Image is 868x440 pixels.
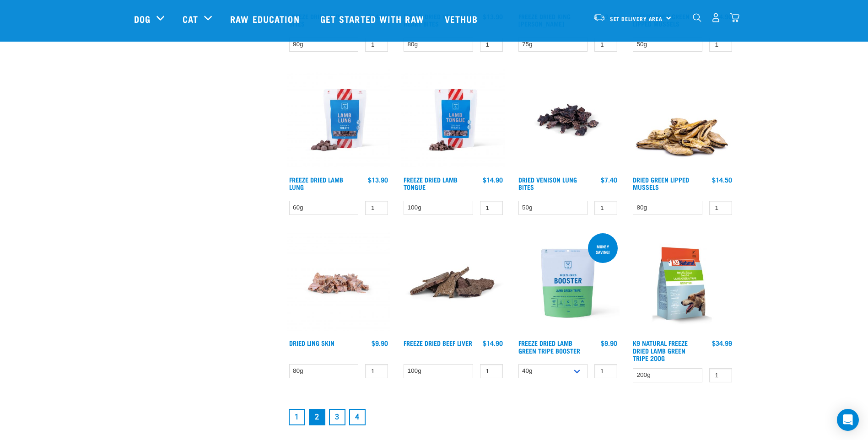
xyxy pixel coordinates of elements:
[404,341,472,344] a: Freeze Dried Beef Liver
[483,176,503,183] div: $14.90
[712,339,732,347] div: $34.99
[483,339,503,347] div: $14.90
[349,409,366,425] a: Goto page 4
[287,407,734,427] nav: pagination
[693,13,701,22] img: home-icon-1@2x.png
[289,409,305,425] a: Goto page 1
[601,176,617,183] div: $7.40
[289,178,343,188] a: Freeze Dried Lamb Lung
[401,68,505,172] img: RE Product Shoot 2023 Nov8575
[134,12,151,26] a: Dog
[289,341,334,344] a: Dried Ling Skin
[633,341,688,359] a: K9 Natural Freeze Dried Lamb Green Tripe 200g
[594,364,617,378] input: 1
[516,231,620,335] img: Freeze Dried Lamb Green Tripe
[368,176,388,183] div: $13.90
[518,178,577,188] a: Dried Venison Lung Bites
[365,38,388,52] input: 1
[329,409,345,425] a: Goto page 3
[594,38,617,52] input: 1
[709,201,732,215] input: 1
[633,178,689,188] a: Dried Green Lipped Mussels
[365,364,388,378] input: 1
[436,0,490,37] a: Vethub
[404,178,458,188] a: Freeze Dried Lamb Tongue
[311,0,436,37] a: Get started with Raw
[401,231,505,335] img: Stack Of Freeze Dried Beef Liver For Pets
[480,201,503,215] input: 1
[287,68,391,172] img: RE Product Shoot 2023 Nov8571
[588,240,618,259] div: Money saving!
[221,0,311,37] a: Raw Education
[593,13,605,21] img: van-moving.png
[631,231,734,335] img: K9 Square
[183,12,198,26] a: Cat
[480,364,503,378] input: 1
[837,409,859,431] div: Open Intercom Messenger
[309,409,325,425] a: Page 2
[712,176,732,183] div: $14.50
[372,339,388,347] div: $9.90
[709,368,732,382] input: 1
[516,68,620,172] img: Venison Lung Bites
[711,13,721,22] img: user.png
[365,201,388,215] input: 1
[594,201,617,215] input: 1
[480,38,503,52] input: 1
[730,13,739,22] img: home-icon@2x.png
[287,231,391,335] img: Dried Ling Skin 1701
[610,17,663,20] span: Set Delivery Area
[631,68,734,172] img: 1306 Freeze Dried Mussels 01
[709,38,732,52] input: 1
[518,341,580,352] a: Freeze Dried Lamb Green Tripe Booster
[601,339,617,347] div: $9.90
